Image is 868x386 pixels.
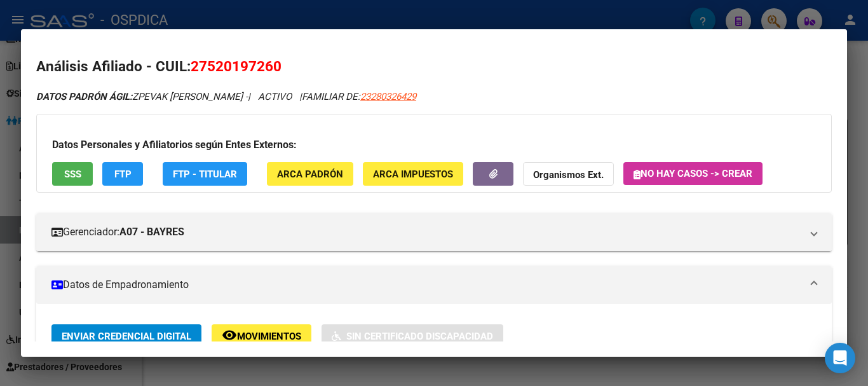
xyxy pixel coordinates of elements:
button: SSS [52,162,93,186]
span: FAMILIAR DE: [302,91,416,102]
span: 23280326429 [360,91,416,102]
span: ARCA Padrón [277,169,343,180]
strong: DATOS PADRÓN ÁGIL: [36,91,132,102]
button: FTP [102,162,143,186]
strong: A07 - BAYRES [119,224,184,240]
span: Enviar Credencial Digital [62,331,191,342]
button: ARCA Impuestos [363,162,463,186]
mat-icon: remove_red_eye [222,327,237,343]
button: Organismos Ext. [523,162,614,186]
span: Movimientos [237,331,301,342]
span: ARCA Impuestos [373,169,453,180]
button: No hay casos -> Crear [623,162,763,185]
button: FTP - Titular [163,162,247,186]
span: FTP [114,169,132,180]
span: ZPEVAK [PERSON_NAME] - [36,91,248,102]
mat-panel-title: Datos de Empadronamiento [51,277,801,293]
button: ARCA Padrón [267,162,353,186]
mat-expansion-panel-header: Gerenciador:A07 - BAYRES [36,213,832,251]
h2: Análisis Afiliado - CUIL: [36,56,832,78]
mat-expansion-panel-header: Datos de Empadronamiento [36,266,832,304]
button: Movimientos [212,324,311,348]
span: 27520197260 [191,58,281,74]
button: Enviar Credencial Digital [51,324,201,348]
span: No hay casos -> Crear [634,168,752,179]
span: SSS [64,169,81,180]
span: Sin Certificado Discapacidad [346,331,493,342]
strong: Organismos Ext. [533,169,604,181]
div: Open Intercom Messenger [825,343,855,373]
h3: Datos Personales y Afiliatorios según Entes Externos: [52,137,816,153]
i: | ACTIVO | [36,91,416,102]
button: Sin Certificado Discapacidad [322,324,503,348]
mat-panel-title: Gerenciador: [51,224,801,240]
span: FTP - Titular [173,169,237,180]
